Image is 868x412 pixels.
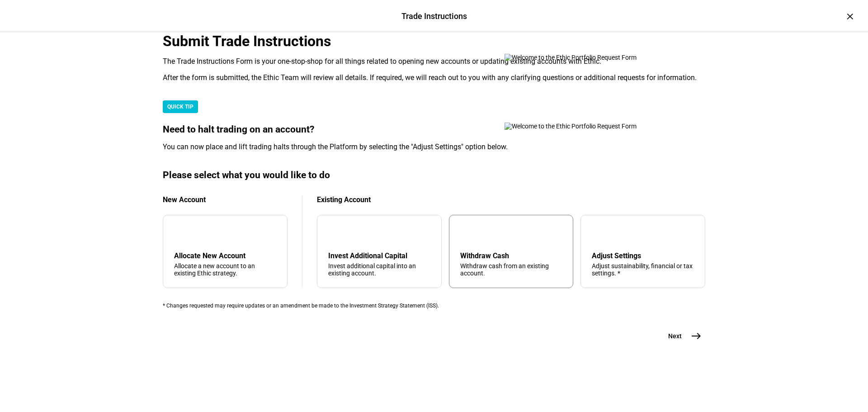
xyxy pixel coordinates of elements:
[592,226,606,241] mat-icon: tune
[174,251,276,260] div: Allocate New Account
[592,262,694,277] div: Adjust sustainability, financial or tax settings. *
[330,228,341,239] mat-icon: arrow_downward
[163,170,705,181] div: Please select what you would like to do
[163,124,705,135] div: Need to halt trading on an account?
[328,262,430,277] div: Invest additional capital into an existing account.
[163,195,288,204] div: New Account
[163,100,198,113] div: QUICK TIP
[163,142,705,152] div: You can now place and lift trading halts through the Platform by selecting the "Adjust Settings" ...
[163,303,705,309] div: * Changes requested may require updates or an amendment be made to the Investment Strategy Statem...
[163,33,705,50] div: Submit Trade Instructions
[317,195,705,204] div: Existing Account
[505,123,667,130] img: Welcome to the Ethic Portfolio Request Form
[163,57,705,66] div: The Trade Instructions Form is your one-stop-shop for all things related to opening new accounts ...
[462,228,473,239] mat-icon: arrow_upward
[174,262,276,277] div: Allocate a new account to an existing Ethic strategy.
[691,331,702,341] mat-icon: east
[460,251,562,260] div: Withdraw Cash
[176,228,187,239] mat-icon: add
[163,73,705,82] div: After the form is submitted, the Ethic Team will review all details. If required, we will reach o...
[668,331,682,341] span: Next
[843,9,857,24] div: ×
[460,262,562,277] div: Withdraw cash from an existing account.
[505,54,667,61] img: Welcome to the Ethic Portfolio Request Form
[401,10,467,22] div: Trade Instructions
[592,251,694,260] div: Adjust Settings
[657,327,705,345] button: Next
[328,251,430,260] div: Invest Additional Capital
